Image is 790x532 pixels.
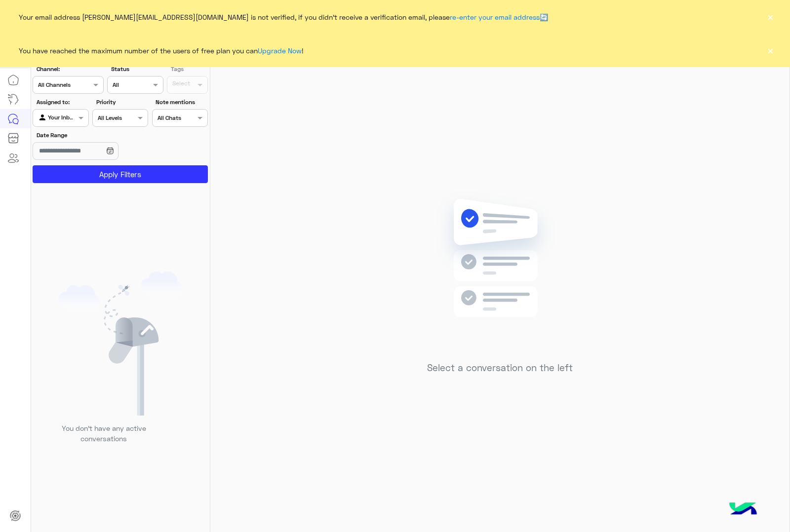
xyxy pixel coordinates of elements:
label: Channel: [37,65,103,74]
h5: Select a conversation on the left [427,362,573,374]
button: × [765,45,775,55]
label: Date Range [37,131,147,140]
button: Apply Filters [33,165,208,183]
a: re-enter your email address [450,13,540,21]
span: Your email address [PERSON_NAME][EMAIL_ADDRESS][DOMAIN_NAME] is not verified, if you didn't recei... [19,12,548,22]
img: empty users [58,271,183,416]
label: Note mentions [156,98,206,107]
p: You don’t have any active conversations [54,423,154,444]
img: hulul-logo.png [726,493,760,527]
img: no messages [429,191,571,355]
a: Upgrade Now [258,46,302,55]
label: Status [111,65,162,74]
label: Priority [96,98,147,107]
button: × [765,12,775,22]
label: Assigned to: [37,98,87,107]
span: You have reached the maximum number of the users of free plan you can ! [19,45,303,56]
